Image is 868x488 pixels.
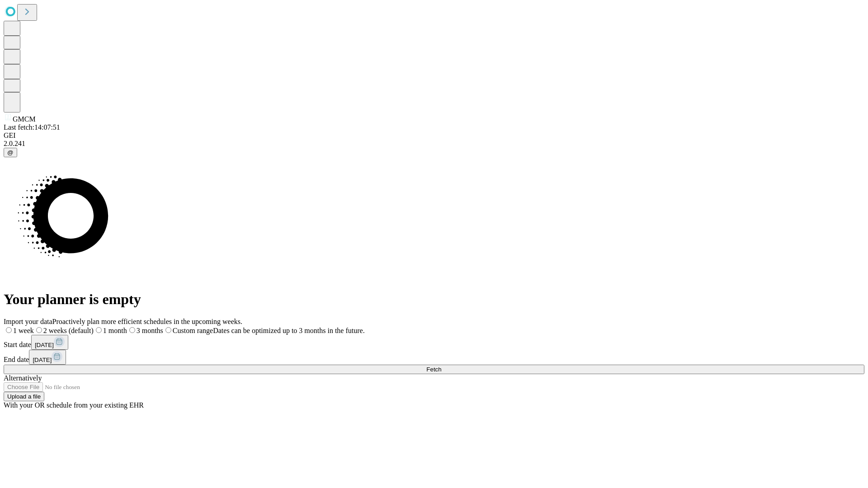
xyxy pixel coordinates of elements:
[4,140,864,148] div: 2.0.241
[52,318,242,325] span: Proactively plan more efficient schedules in the upcoming weeks.
[4,401,144,409] span: With your OR schedule from your existing EHR
[4,131,864,140] div: GEI
[29,350,66,365] button: [DATE]
[7,149,14,156] span: @
[96,327,102,333] input: 1 month
[4,365,864,374] button: Fetch
[4,374,42,382] span: Alternatively
[33,357,52,363] span: [DATE]
[4,350,864,365] div: End date
[4,148,17,157] button: @
[13,327,34,334] span: 1 week
[36,327,42,333] input: 2 weeks (default)
[103,327,127,334] span: 1 month
[129,327,135,333] input: 3 months
[213,327,364,334] span: Dates can be optimized up to 3 months in the future.
[137,327,163,334] span: 3 months
[13,115,36,123] span: GMCM
[31,335,68,350] button: [DATE]
[426,366,441,373] span: Fetch
[173,327,213,334] span: Custom range
[4,318,52,325] span: Import your data
[4,291,864,308] h1: Your planner is empty
[43,327,94,334] span: 2 weeks (default)
[165,327,171,333] input: Custom rangeDates can be optimized up to 3 months in the future.
[4,392,44,401] button: Upload a file
[6,327,12,333] input: 1 week
[35,342,54,348] span: [DATE]
[4,335,864,350] div: Start date
[4,123,60,131] span: Last fetch: 14:07:51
